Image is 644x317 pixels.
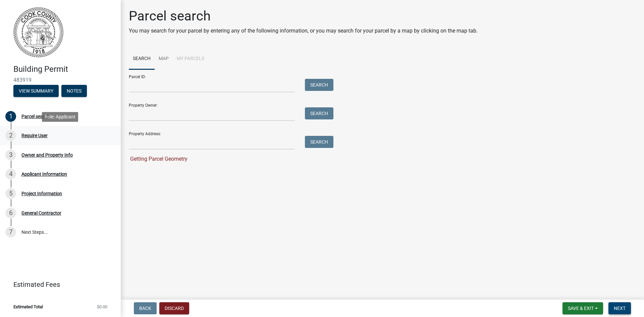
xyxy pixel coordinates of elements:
[159,302,189,314] button: Discard
[305,136,333,148] button: Search
[5,188,16,199] div: 5
[13,64,115,74] h4: Building Permit
[155,48,173,70] a: Map
[5,111,16,122] div: 1
[5,208,16,218] div: 6
[5,130,16,141] div: 2
[42,112,78,122] div: Role: Applicant
[61,89,87,94] wm-modal-confirm: Notes
[129,48,155,70] a: Search
[562,302,603,314] button: Save & Exit
[21,153,73,157] div: Owner and Property Info
[13,77,107,83] span: 483919
[5,169,16,179] div: 4
[568,306,594,311] span: Save & Exit
[614,306,626,311] span: Next
[21,211,61,215] div: General Contractor
[13,85,59,97] button: View Summary
[5,150,16,160] div: 3
[13,7,63,57] img: Cook County, Georgia
[13,89,59,94] wm-modal-confirm: Summary
[134,302,157,314] button: Back
[608,302,631,314] button: Next
[13,305,43,309] span: Estimated Total
[129,8,478,24] h1: Parcel search
[5,278,110,291] a: Estimated Fees
[21,172,67,176] div: Applicant Information
[305,107,333,119] button: Search
[5,227,16,237] div: 7
[21,133,48,138] div: Require User
[61,85,87,97] button: Notes
[129,27,478,35] p: You may search for your parcel by entering any of the following information, or you may search fo...
[21,191,62,196] div: Project Information
[139,306,151,311] span: Back
[97,305,107,309] span: $0.00
[21,114,50,119] div: Parcel search
[129,156,187,162] span: Getting Parcel Geometry
[305,79,333,91] button: Search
